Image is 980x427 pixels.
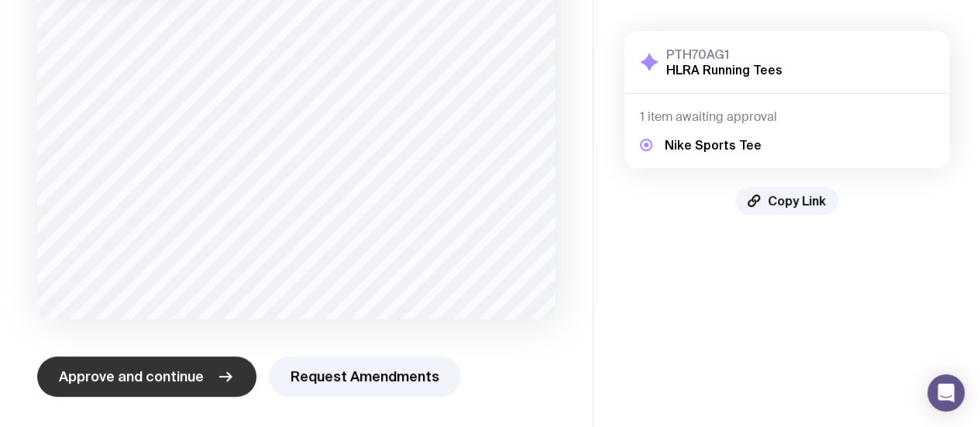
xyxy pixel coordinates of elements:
[927,374,965,412] div: Open Intercom Messenger
[735,187,838,215] button: Copy Link
[666,46,782,62] h3: PTH70AG1
[665,137,762,153] h5: Nike Sports Tee
[666,62,782,77] h2: HLRA Running Tees
[59,367,204,386] span: Approve and continue
[768,193,826,208] span: Copy Link
[640,109,934,125] h4: 1 item awaiting approval
[269,356,461,397] button: Request Amendments
[37,356,256,397] button: Approve and continue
